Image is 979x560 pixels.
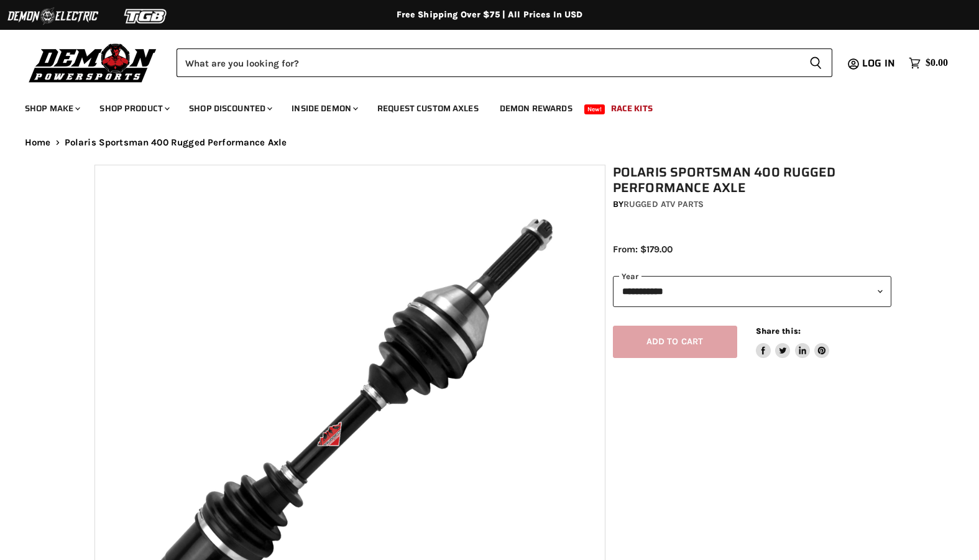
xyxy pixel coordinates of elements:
span: Share this: [756,326,801,336]
div: by [613,198,892,211]
form: Product [177,48,832,77]
aside: Share this: [756,326,830,359]
a: Request Custom Axles [368,96,488,121]
a: Race Kits [602,96,662,121]
img: Demon Electric Logo 2 [6,4,99,28]
a: Rugged ATV Parts [623,199,704,209]
a: Shop Discounted [180,96,280,121]
span: Polaris Sportsman 400 Rugged Performance Axle [65,137,287,148]
img: Demon Powersports [25,40,161,85]
button: Search [799,48,832,77]
a: $0.00 [903,54,954,72]
a: Demon Rewards [490,96,582,121]
a: Home [25,137,51,148]
a: Shop Make [16,96,88,121]
img: TGB Logo 2 [99,4,193,28]
select: year [613,276,892,306]
a: Inside Demon [282,96,365,121]
span: New! [584,104,605,114]
span: Log in [862,55,895,71]
h1: Polaris Sportsman 400 Rugged Performance Axle [613,165,892,196]
a: Log in [857,58,903,69]
input: Search [177,48,799,77]
a: Shop Product [90,96,177,121]
span: From: $179.00 [613,244,673,255]
span: $0.00 [926,57,948,69]
ul: Main menu [16,91,945,121]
